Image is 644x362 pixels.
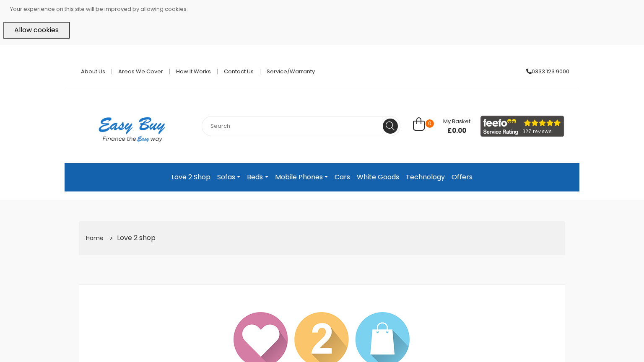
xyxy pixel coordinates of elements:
[413,122,470,132] a: 0 My Basket £0.00
[480,116,564,137] img: feefo_logo
[443,127,470,135] span: £0.00
[214,170,244,185] a: Sofas
[3,22,70,39] button: Allow cookies
[168,170,214,185] a: Love 2 Shop
[202,116,400,136] input: Search
[218,69,260,74] a: Contact Us
[443,117,470,125] span: My Basket
[106,232,156,245] li: Love 2 shop
[448,170,476,185] a: Offers
[75,69,112,74] a: About Us
[353,170,402,185] a: White Goods
[260,69,315,74] a: Service/Warranty
[402,170,448,185] a: Technology
[112,69,170,74] a: Areas we cover
[90,106,174,153] img: Easy Buy
[520,69,569,74] a: 0333 123 9000
[10,3,641,15] p: Your experience on this site will be improved by allowing cookies.
[86,234,104,242] a: Home
[272,170,331,185] a: Mobile Phones
[170,69,218,74] a: How it works
[331,170,353,185] a: Cars
[426,119,434,128] span: 0
[244,170,271,185] a: Beds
